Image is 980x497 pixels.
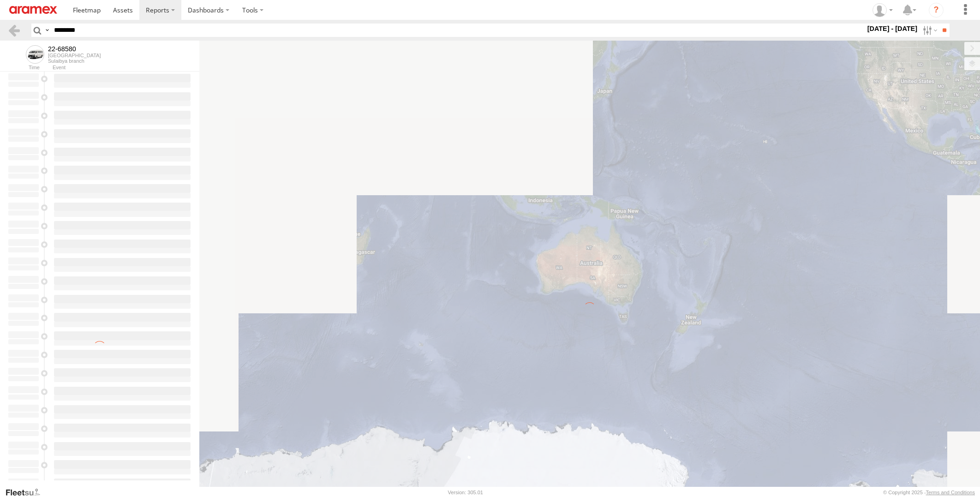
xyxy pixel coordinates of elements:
div: [GEOGRAPHIC_DATA] [48,53,101,58]
label: Search Filter Options [919,24,939,37]
a: Back to previous Page [7,24,21,37]
div: © Copyright 2025 - [883,490,975,495]
label: [DATE] - [DATE] [866,24,920,34]
div: Gabriel Liwang [869,3,896,17]
img: aramex-logo.svg [9,6,57,14]
a: Terms and Conditions [926,490,975,495]
div: Time [7,66,40,70]
div: Version: 305.01 [448,490,483,495]
i: ? [929,3,944,18]
a: Visit our Website [5,488,48,497]
div: 22-68580 - View Asset History [48,45,101,53]
div: Event [53,66,199,70]
div: Sulaibya branch [48,58,101,64]
label: Search Query [43,24,51,37]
